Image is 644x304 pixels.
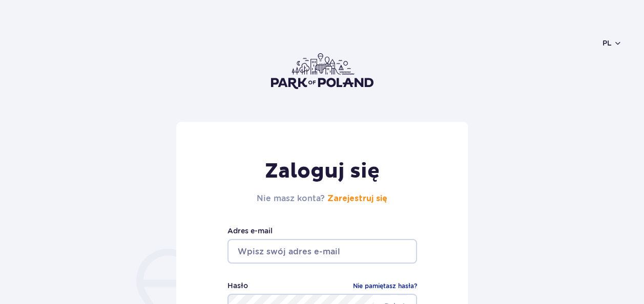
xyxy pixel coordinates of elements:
[227,239,417,264] input: Wpisz swój adres e-mail
[257,192,387,205] h2: Nie masz konta?
[353,281,417,291] a: Nie pamiętasz hasła?
[603,38,622,48] button: pl
[257,159,387,184] h1: Zaloguj się
[227,280,248,291] label: Hasło
[271,53,373,89] img: Park of Poland logo
[327,194,387,203] a: Zarejestruj się
[227,225,417,236] label: Adres e-mail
